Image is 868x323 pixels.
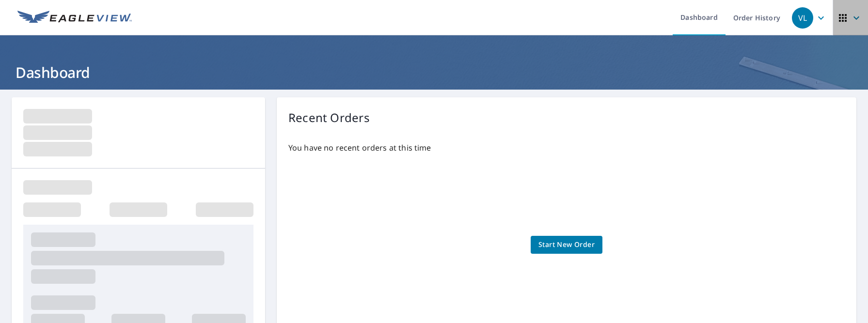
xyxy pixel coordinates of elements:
h1: Dashboard [12,62,856,82]
div: VL [792,7,813,29]
a: Start New Order [531,236,602,254]
p: Recent Orders [288,109,370,126]
p: You have no recent orders at this time [288,142,845,154]
span: Start New Order [538,239,595,251]
img: EV Logo [17,11,132,25]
